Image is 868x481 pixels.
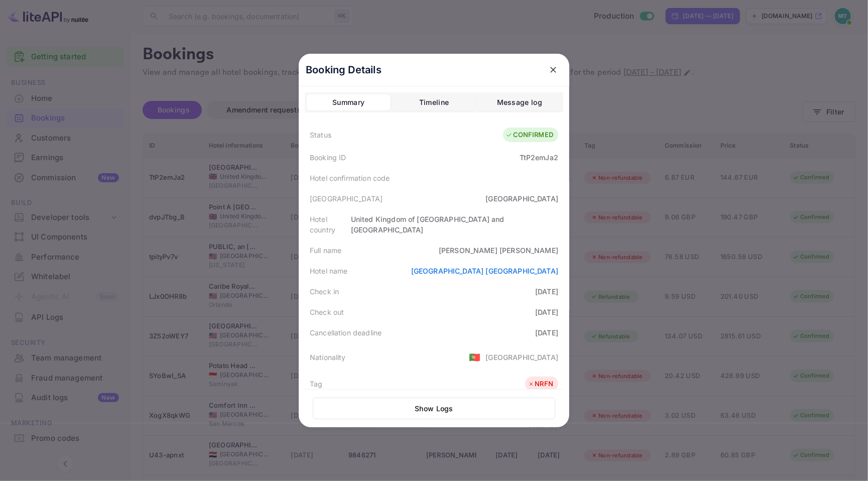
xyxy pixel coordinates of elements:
[310,214,351,235] div: Hotel country
[419,96,449,108] div: Timeline
[485,193,558,204] div: [GEOGRAPHIC_DATA]
[310,152,346,163] div: Booking ID
[310,352,346,363] div: Nationality
[506,130,553,140] div: CONFIRMED
[310,327,382,338] div: Cancellation deadline
[310,193,383,204] div: [GEOGRAPHIC_DATA]
[392,94,475,110] button: Timeline
[306,62,382,77] p: Booking Details
[411,267,558,275] a: [GEOGRAPHIC_DATA] [GEOGRAPHIC_DATA]
[310,307,344,317] div: Check out
[535,327,558,338] div: [DATE]
[332,96,364,108] div: Summary
[535,307,558,317] div: [DATE]
[310,266,348,276] div: Hotel name
[439,245,558,256] div: [PERSON_NAME] [PERSON_NAME]
[310,286,339,297] div: Check in
[310,379,322,389] div: Tag
[528,379,553,389] div: NRFN
[469,348,480,366] span: United States
[535,286,558,297] div: [DATE]
[310,245,341,256] div: Full name
[520,152,558,163] div: TtP2emJa2
[485,352,558,363] div: [GEOGRAPHIC_DATA]
[544,61,562,79] button: close
[351,214,558,235] div: United Kingdom of [GEOGRAPHIC_DATA] and [GEOGRAPHIC_DATA]
[497,96,542,108] div: Message log
[307,94,390,110] button: Summary
[478,94,561,110] button: Message log
[310,173,390,183] div: Hotel confirmation code
[313,398,555,419] button: Show Logs
[310,130,331,140] div: Status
